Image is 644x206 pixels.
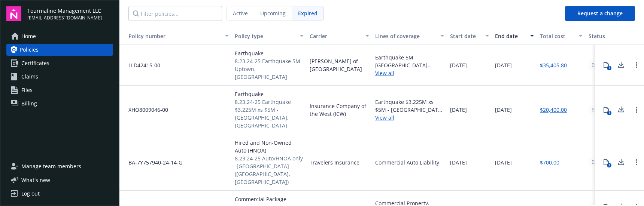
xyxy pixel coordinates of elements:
[599,58,614,73] button: 1
[233,9,248,17] span: Active
[375,53,444,69] div: Earthquake 5M -[GEOGRAPHIC_DATA] ([GEOGRAPHIC_DATA], [GEOGRAPHIC_DATA]) - Commercial Earthquake
[495,159,512,166] span: [DATE]
[6,84,113,96] a: Files
[495,61,512,69] span: [DATE]
[21,176,50,184] span: What ' s new
[607,111,611,115] div: 1
[540,106,567,114] a: $20,400.00
[310,57,369,73] span: [PERSON_NAME] of [GEOGRAPHIC_DATA]
[632,158,641,167] a: Open options
[6,98,113,110] a: Billing
[235,49,304,57] span: Earthquake
[6,160,113,172] a: Manage team members
[298,9,318,17] span: Expired
[235,139,304,154] span: Hired and Non-Owned Auto (HNOA)
[235,195,304,203] span: Commercial Package
[372,27,447,45] button: Lines of coverage
[21,98,37,110] span: Billing
[307,27,372,45] button: Carrier
[20,44,39,56] span: Policies
[21,71,38,83] span: Claims
[21,188,40,200] div: Log out
[447,27,492,45] button: Start date
[450,106,467,114] span: [DATE]
[589,32,639,40] div: Status
[375,114,444,122] a: View all
[6,71,113,83] a: Claims
[122,106,168,114] span: XHO8009046-00
[540,32,574,40] div: Total cost
[21,57,49,69] span: Certificates
[6,176,62,184] button: What's new
[607,163,611,167] div: 3
[540,159,559,166] a: $700.00
[6,30,113,42] a: Home
[495,106,512,114] span: [DATE]
[310,102,369,118] span: Insurance Company of the West (ICW)
[235,98,304,129] span: 8.23.24-25 Earthquake $3.225M xs $5M - [GEOGRAPHIC_DATA], [GEOGRAPHIC_DATA]
[492,27,537,45] button: End date
[537,27,586,45] button: Total cost
[540,61,567,69] a: $35,405.80
[235,90,304,98] span: Earthquake
[122,61,160,69] span: LLD42415-00
[21,30,36,42] span: Home
[450,32,481,40] div: Start date
[599,155,614,170] button: 3
[122,32,221,40] div: Policy number
[235,154,304,186] span: 8.23.24-25 Auto/HNOA only -[GEOGRAPHIC_DATA] ([GEOGRAPHIC_DATA], [GEOGRAPHIC_DATA])
[235,57,304,81] span: 8.23.24-25 Earthquake 5M -Uptown, [GEOGRAPHIC_DATA]
[21,84,33,96] span: Files
[27,7,102,15] span: Tourmaline Management LLC
[375,98,444,114] div: Earthquake $3.225M xs $5M - [GEOGRAPHIC_DATA] ([GEOGRAPHIC_DATA], [GEOGRAPHIC_DATA]) - Commercial...
[375,159,439,166] div: Commercial Auto Liability
[6,44,113,56] a: Policies
[260,9,286,17] span: Upcoming
[586,27,642,45] button: Status
[6,57,113,69] a: Certificates
[565,6,635,21] button: Request a change
[122,159,182,166] span: BA-7Y757940-24-14-G
[375,32,436,40] div: Lines of coverage
[6,6,21,21] img: navigator-logo.svg
[122,32,221,40] div: Toggle SortBy
[632,61,641,70] a: Open options
[632,105,641,114] a: Open options
[27,6,113,21] button: Tourmaline Management LLC[EMAIL_ADDRESS][DOMAIN_NAME]
[235,32,295,40] div: Policy type
[21,160,81,172] span: Manage team members
[310,159,359,166] span: Travelers Insurance
[27,15,102,21] span: [EMAIL_ADDRESS][DOMAIN_NAME]
[310,32,361,40] div: Carrier
[495,32,526,40] div: End date
[375,69,444,77] a: View all
[128,6,222,21] input: Filter policies...
[607,66,611,70] div: 1
[450,61,467,69] span: [DATE]
[450,159,467,166] span: [DATE]
[599,102,614,117] button: 1
[232,27,307,45] button: Policy type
